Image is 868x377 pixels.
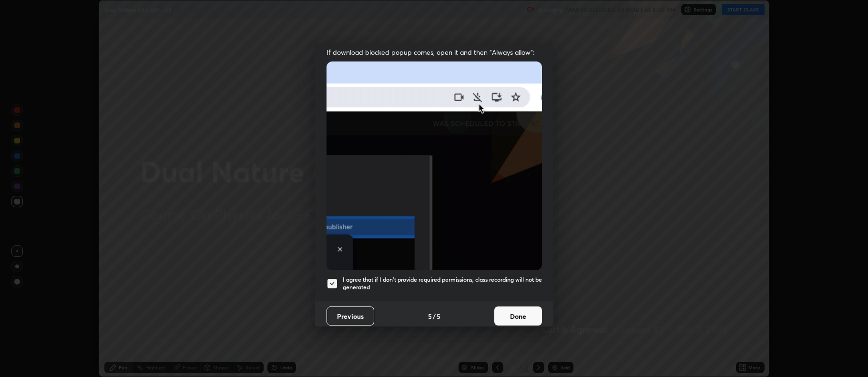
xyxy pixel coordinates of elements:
h4: 5 [428,311,432,321]
h4: 5 [437,311,440,321]
span: If download blocked popup comes, open it and then "Always allow": [327,48,542,57]
h5: I agree that if I don't provide required permissions, class recording will not be generated [343,276,542,291]
img: downloads-permission-blocked.gif [327,61,542,270]
h4: / [433,311,436,321]
button: Done [494,306,542,326]
button: Previous [327,306,374,326]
